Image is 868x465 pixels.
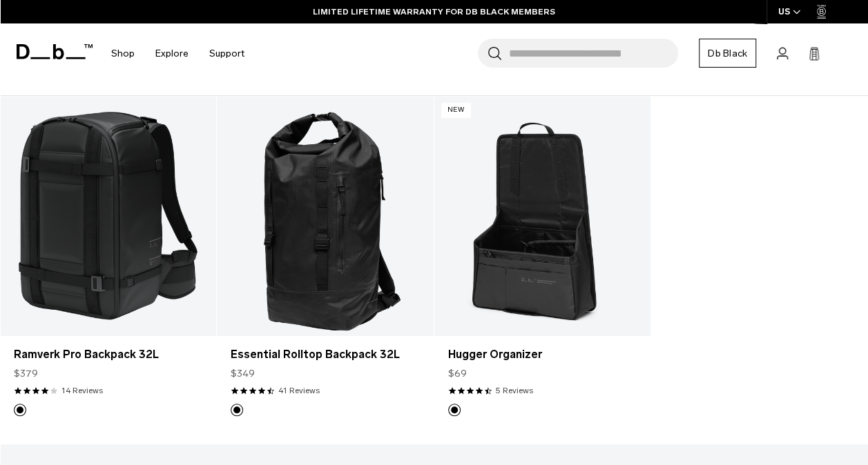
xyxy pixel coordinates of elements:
[448,366,467,381] span: $69
[313,6,555,18] a: LIMITED LIFETIME WARRANTY FOR DB BLACK MEMBERS
[217,96,433,336] a: Essential Rolltop Backpack 32L
[434,96,650,336] a: Hugger Organizer
[231,366,255,381] span: $349
[231,346,419,363] a: Essential Rolltop Backpack 32L
[496,384,533,397] a: 5 reviews
[231,404,243,416] button: Black Out
[441,103,471,117] p: New
[209,29,244,78] a: Support
[14,366,38,381] span: $379
[278,384,320,397] a: 41 reviews
[14,346,202,363] a: Ramverk Pro Backpack 32L
[101,23,255,83] nav: Main Navigation
[699,39,756,68] a: Db Black
[14,404,26,416] button: Black Out
[61,384,103,397] a: 14 reviews
[448,404,461,416] button: Black Out
[155,29,189,78] a: Explore
[111,29,135,78] a: Shop
[448,346,637,363] a: Hugger Organizer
